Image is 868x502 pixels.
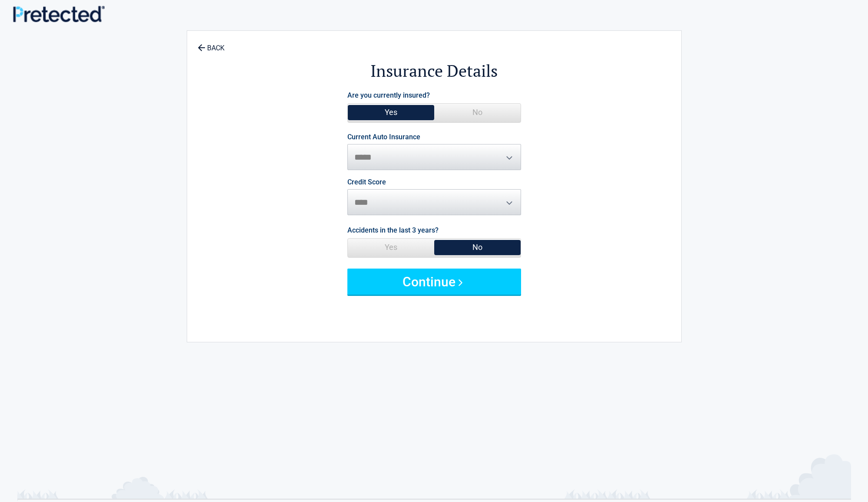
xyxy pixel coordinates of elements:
button: Continue [347,269,521,295]
h2: Insurance Details [235,60,634,82]
span: No [434,104,521,121]
label: Credit Score [347,179,386,186]
span: No [434,239,521,256]
img: Main Logo [13,6,105,22]
label: Current Auto Insurance [347,134,420,141]
label: Accidents in the last 3 years? [347,224,439,236]
a: BACK [196,36,226,52]
span: Yes [348,239,434,256]
span: Yes [348,104,434,121]
label: Are you currently insured? [347,89,430,101]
